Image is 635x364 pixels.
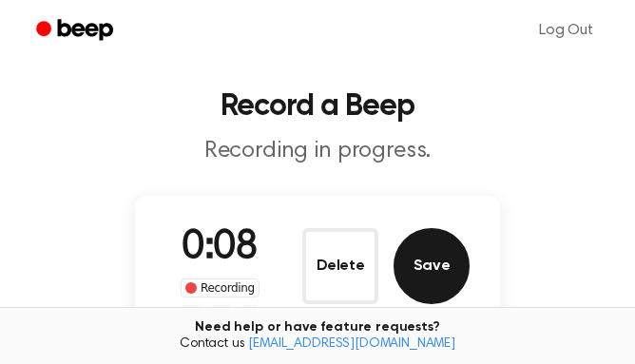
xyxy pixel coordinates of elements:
a: Beep [23,12,130,49]
span: 0:08 [182,228,258,268]
a: [EMAIL_ADDRESS][DOMAIN_NAME] [248,337,455,351]
button: Delete Audio Record [302,228,378,304]
span: Contact us [11,336,624,354]
div: Recording [181,278,260,297]
button: Save Audio Record [394,228,470,304]
h1: Record a Beep [23,91,612,122]
p: Recording in progress. [23,137,612,165]
a: Log Out [520,8,612,53]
